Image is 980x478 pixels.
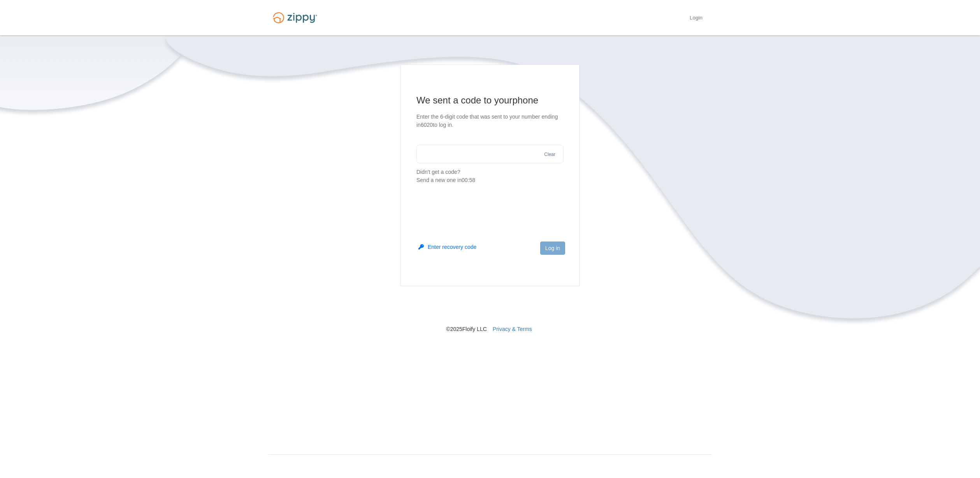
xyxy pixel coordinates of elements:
[416,113,564,129] p: Enter the 6-digit code that was sent to your number ending in 6020 to log in.
[540,242,565,255] button: Log in
[416,94,564,107] h1: We sent a code to your phone
[493,326,532,332] a: Privacy & Terms
[542,151,558,158] button: Clear
[690,15,703,23] a: Login
[268,286,712,333] nav: © 2025 Floify LLC
[268,9,322,27] img: Logo
[416,168,564,184] p: Didn't get a code?
[416,176,564,184] div: Send a new one in 00:58
[418,243,476,251] button: Enter recovery code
